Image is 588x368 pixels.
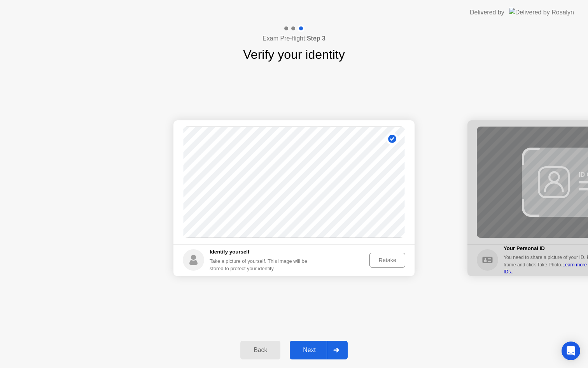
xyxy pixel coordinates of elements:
div: Retake [372,257,402,263]
b: Step 3 [307,35,325,42]
div: Take a picture of yourself. This image will be stored to protect your identity [210,257,313,272]
div: Delivered by [470,8,504,17]
div: Back [243,347,278,354]
button: Next [290,341,348,359]
h4: Exam Pre-flight: [262,34,325,43]
img: Delivered by Rosalyn [509,8,574,17]
button: Back [240,341,280,359]
h1: Verify your identity [243,45,345,64]
div: Open Intercom Messenger [562,342,580,360]
h5: Identify yourself [210,248,313,256]
button: Retake [369,253,405,268]
div: Next [292,347,327,354]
